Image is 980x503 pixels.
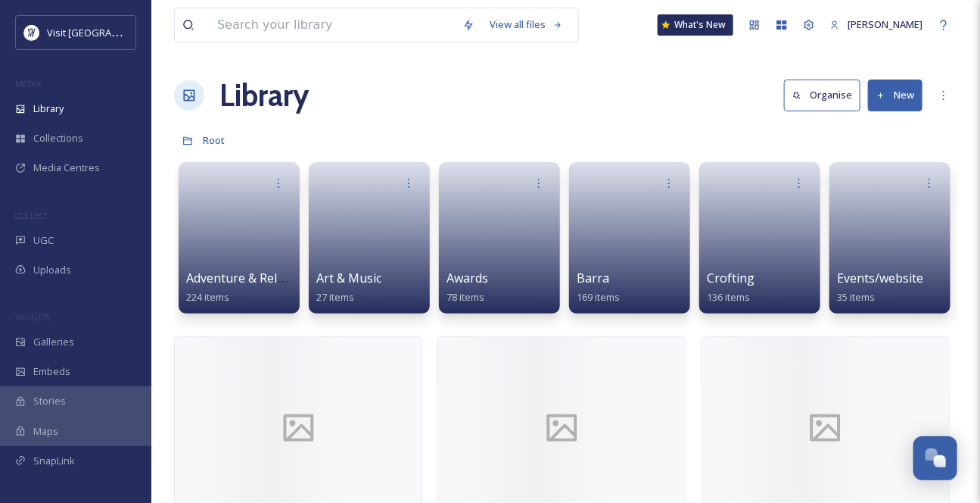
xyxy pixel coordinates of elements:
[446,290,484,304] span: 78 items
[203,131,225,149] a: Root
[33,161,100,175] span: Media Centres
[33,233,54,248] span: UGC
[15,78,42,89] span: MEDIA
[186,290,229,304] span: 224 items
[913,436,957,480] button: Open Chat
[316,270,381,286] span: Art & Music
[837,290,875,304] span: 35 items
[210,8,455,42] input: Search your library
[784,80,868,111] a: Organise
[33,131,83,145] span: Collections
[33,424,58,439] span: Maps
[15,311,50,323] span: WIDGETS
[24,25,39,40] img: Untitled%20design%20%2897%29.png
[707,271,754,304] a: Crofting136 items
[868,80,922,111] button: New
[33,364,70,379] span: Embeds
[316,271,381,304] a: Art & Music27 items
[446,271,488,304] a: Awards78 items
[577,271,620,304] a: Barra169 items
[446,270,488,286] span: Awards
[577,290,620,304] span: 169 items
[33,335,74,349] span: Galleries
[33,102,64,116] span: Library
[33,263,71,277] span: Uploads
[186,270,319,286] span: Adventure & Relaxation
[707,290,750,304] span: 136 items
[316,290,354,304] span: 27 items
[47,25,164,39] span: Visit [GEOGRAPHIC_DATA]
[823,10,930,39] a: [PERSON_NAME]
[848,17,922,31] span: [PERSON_NAME]
[707,270,754,286] span: Crofting
[482,10,571,39] a: View all files
[837,270,923,286] span: Events/website
[203,133,225,147] span: Root
[15,210,48,221] span: COLLECT
[33,454,75,468] span: SnapLink
[577,270,609,286] span: Barra
[658,14,733,36] a: What's New
[186,271,319,304] a: Adventure & Relaxation224 items
[33,394,66,408] span: Stories
[219,73,309,118] a: Library
[837,271,923,304] a: Events/website35 items
[784,80,860,111] button: Organise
